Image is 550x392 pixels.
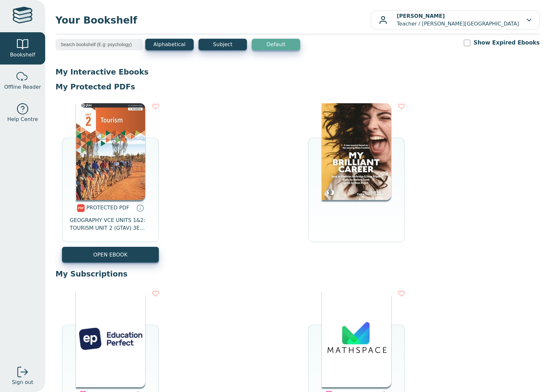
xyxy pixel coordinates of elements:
span: PROTECTED PDF [87,205,129,211]
a: OPEN EBOOK [62,247,159,263]
button: Default [252,39,300,50]
span: Bookshelf [10,51,35,59]
span: Offline Reader [4,83,41,91]
img: b19bba3b-737c-47ce-9f3f-e6a96a48e5de.png [322,290,391,387]
a: Protected PDFs cannot be printed, copied or shared. They can be accessed online through Education... [136,204,144,212]
span: Your Bookshelf [56,13,371,27]
img: 72d1a00a-2440-4d08-b23c-fe2119b8f9a7.png [76,290,145,387]
span: GEOGRAPHY VCE UNITS 1&2: TOURISM UNIT 2 (GTAV) 3E DEMO [70,216,151,232]
p: Teacher / [PERSON_NAME][GEOGRAPHIC_DATA] [397,12,519,28]
p: My Protected PDFs [56,82,540,92]
img: pdf.svg [77,204,85,212]
span: Help Centre [7,116,38,123]
b: [PERSON_NAME] [397,13,445,19]
button: Alphabetical [145,39,194,50]
p: My Subscriptions [56,269,540,279]
p: My Interactive Ebooks [56,67,540,77]
button: Subject [199,39,247,50]
img: 51efe961-2874-4b5b-9713-900aa8148b4b.jpg [322,103,391,200]
img: 2c511127-25c1-4af3-93d8-fba27e4d3fda.jpg [76,103,145,200]
input: Search bookshelf (E.g: psychology) [56,39,143,50]
span: Sign out [12,378,33,386]
button: [PERSON_NAME]Teacher / [PERSON_NAME][GEOGRAPHIC_DATA] [371,10,540,30]
label: Show Expired Ebooks [474,39,540,47]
